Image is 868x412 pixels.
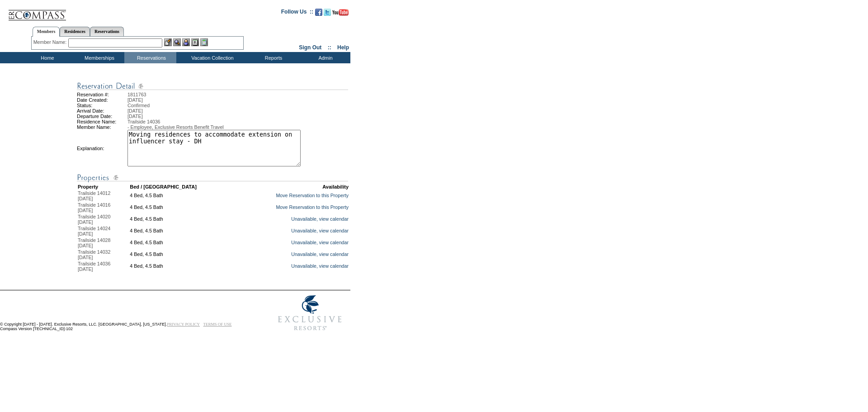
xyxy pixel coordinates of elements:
[90,27,124,36] a: Reservations
[124,52,176,63] td: Reservations
[78,196,93,201] span: [DATE]
[127,103,150,108] span: Confirmed
[78,184,129,189] td: Property
[203,322,232,327] a: TERMS OF USE
[299,44,321,51] a: Sign Out
[246,52,298,63] td: Reports
[298,52,350,63] td: Admin
[332,9,349,16] img: Subscribe to our YouTube Channel
[315,9,322,16] img: Become our fan on Facebook
[77,172,348,183] img: Reservation Detail
[78,231,93,237] span: [DATE]
[77,108,127,114] td: Arrival Date:
[276,193,349,198] a: Move Reservation to this Property
[77,103,127,108] td: Status:
[127,124,224,130] span: - Employee, Exclusive Resorts Benefit Travel
[127,92,146,97] span: 1811763
[281,8,313,19] td: Follow Us ::
[291,216,349,222] a: Unavailable, view calendar
[78,249,129,255] div: Trailside 14032
[78,243,93,248] span: [DATE]
[78,255,93,260] span: [DATE]
[130,214,234,225] td: 4 Bed, 4.5 Bath
[191,38,199,46] img: Reservations
[77,119,127,124] td: Residence Name:
[130,226,234,237] td: 4 Bed, 4.5 Bath
[324,9,331,16] img: Follow us on Twitter
[276,204,349,210] a: Move Reservation to this Property
[78,190,129,196] div: Trailside 14012
[176,52,246,63] td: Vacation Collection
[78,202,129,208] div: Trailside 14016
[269,290,350,336] img: Exclusive Resorts
[78,208,93,213] span: [DATE]
[127,119,160,124] span: Trailside 14036
[291,240,349,245] a: Unavailable, view calendar
[130,202,234,213] td: 4 Bed, 4.5 Bath
[164,38,172,46] img: b_edit.gif
[77,114,127,119] td: Departure Date:
[127,108,143,114] span: [DATE]
[77,81,348,92] img: Reservation Detail
[77,97,127,103] td: Date Created:
[78,219,93,225] span: [DATE]
[77,130,127,166] td: Explanation:
[337,44,349,51] a: Help
[130,190,234,201] td: 4 Bed, 4.5 Bath
[130,184,234,189] td: Bed / [GEOGRAPHIC_DATA]
[328,44,331,51] span: ::
[78,261,129,266] div: Trailside 14036
[78,266,93,272] span: [DATE]
[127,114,143,119] span: [DATE]
[130,237,234,248] td: 4 Bed, 4.5 Bath
[78,237,129,243] div: Trailside 14028
[78,214,129,219] div: Trailside 14020
[33,27,60,37] a: Members
[127,97,143,103] span: [DATE]
[291,251,349,257] a: Unavailable, view calendar
[332,11,349,17] a: Subscribe to our YouTube Channel
[60,27,90,36] a: Residences
[182,38,190,46] img: Impersonate
[173,38,181,46] img: View
[20,52,72,63] td: Home
[78,226,129,231] div: Trailside 14024
[8,2,66,21] img: Compass Home
[291,263,349,269] a: Unavailable, view calendar
[235,184,349,189] td: Availability
[324,11,331,17] a: Follow us on Twitter
[200,38,208,46] img: b_calculator.gif
[77,124,127,130] td: Member Name:
[315,11,322,17] a: Become our fan on Facebook
[77,92,127,97] td: Reservation #:
[130,249,234,260] td: 4 Bed, 4.5 Bath
[291,228,349,233] a: Unavailable, view calendar
[72,52,124,63] td: Memberships
[33,38,68,46] div: Member Name:
[130,261,234,272] td: 4 Bed, 4.5 Bath
[167,322,200,327] a: PRIVACY POLICY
